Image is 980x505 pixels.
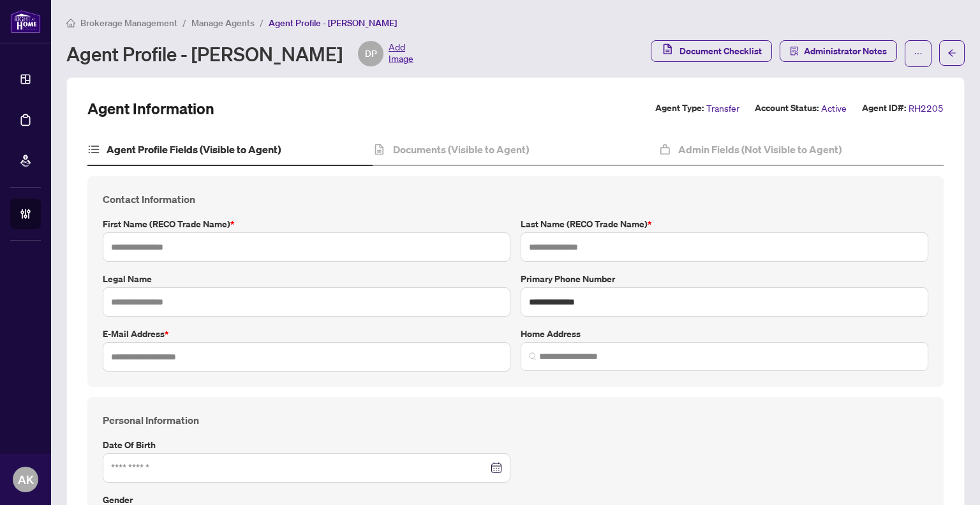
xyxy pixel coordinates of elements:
h4: Contact Information [103,192,928,207]
button: Open asap [929,460,967,499]
span: arrow-left [947,49,956,57]
span: AK [18,471,34,488]
img: search_icon [529,352,537,360]
img: logo [10,10,41,33]
label: Agent Type: [655,101,704,116]
span: home [66,19,75,27]
span: Agent Profile - [PERSON_NAME] [269,17,397,29]
label: Home Address [521,327,928,341]
label: Last Name (RECO Trade Name) [521,217,928,231]
h4: Personal Information [103,412,928,428]
label: Account Status: [755,101,819,116]
span: Administrator Notes [804,41,887,61]
h2: Agent Information [87,98,214,119]
li: / [182,15,186,30]
label: Agent ID#: [862,101,906,116]
h4: Admin Fields (Not Visible to Agent) [678,142,842,157]
span: ellipsis [914,49,923,58]
label: Legal Name [103,272,510,286]
span: DP [365,47,377,61]
span: RH2205 [909,101,944,116]
span: Add Image [389,41,413,66]
label: Date of Birth [103,438,510,452]
span: Manage Agents [191,17,255,29]
span: Brokerage Management [80,17,177,29]
label: Primary Phone Number [521,272,928,286]
span: Document Checklist [679,41,762,61]
span: Transfer [706,101,739,116]
label: E-mail Address [103,327,510,341]
button: Administrator Notes [780,40,897,62]
label: First Name (RECO Trade Name) [103,217,510,231]
span: Active [821,101,847,116]
span: solution [790,47,799,56]
button: Document Checklist [651,40,772,62]
h4: Agent Profile Fields (Visible to Agent) [107,142,281,157]
li: / [260,15,264,30]
div: Agent Profile - [PERSON_NAME] [66,41,413,66]
h4: Documents (Visible to Agent) [393,142,529,157]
